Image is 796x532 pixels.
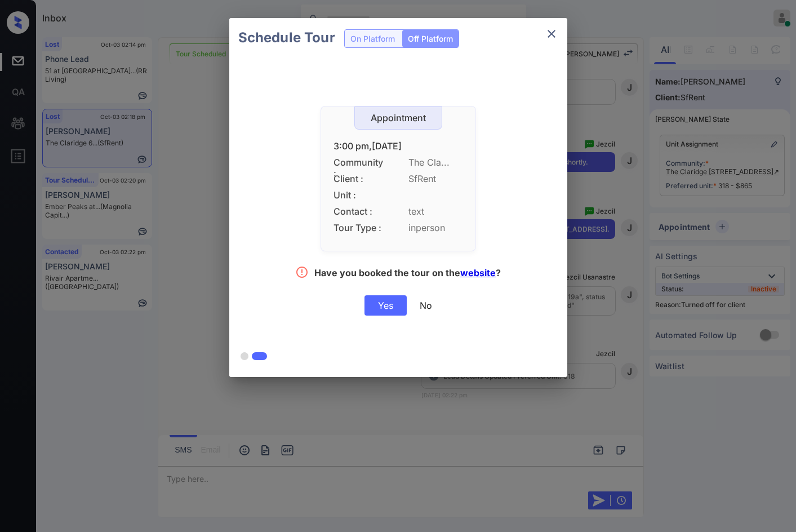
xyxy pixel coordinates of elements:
[540,23,563,45] button: close
[314,267,501,281] div: Have you booked the tour on the ?
[333,174,384,184] span: Client :
[355,113,442,123] div: Appointment
[333,141,463,152] div: 3:00 pm,[DATE]
[420,300,432,311] div: No
[333,206,384,217] span: Contact :
[333,223,384,233] span: Tour Type :
[460,267,496,278] a: website
[408,223,463,233] span: inperson
[408,157,463,168] span: The Cla...
[229,18,344,57] h2: Schedule Tour
[408,206,463,217] span: text
[333,190,384,201] span: Unit :
[333,157,384,168] span: Community :
[408,174,463,184] span: SfRent
[364,295,407,316] div: Yes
